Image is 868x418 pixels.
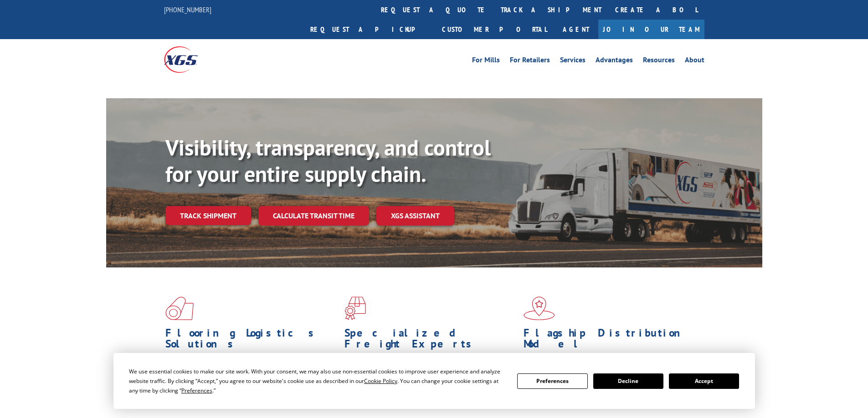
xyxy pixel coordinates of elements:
[344,327,517,354] h1: Specialized Freight Experts
[472,56,500,66] a: For Mills
[344,297,366,320] img: xgs-icon-focused-on-flooring-red
[181,387,212,394] span: Preferences
[165,297,194,320] img: xgs-icon-total-supply-chain-intelligence-red
[164,5,211,14] a: [PHONE_NUMBER]
[685,56,704,66] a: About
[560,56,586,66] a: Services
[517,373,587,389] button: Preferences
[643,56,675,66] a: Resources
[593,373,663,389] button: Decline
[165,206,251,225] a: Track shipment
[165,327,338,354] h1: Flooring Logistics Solutions
[524,297,555,320] img: xgs-icon-flagship-distribution-model-red
[524,327,696,354] h1: Flagship Distribution Model
[596,56,633,66] a: Advantages
[598,20,704,39] a: Join Our Team
[165,133,491,188] b: Visibility, transparency, and control for your entire supply chain.
[510,56,550,66] a: For Retailers
[376,206,454,226] a: XGS ASSISTANT
[364,377,397,385] span: Cookie Policy
[113,353,755,409] div: Cookie Consent Prompt
[129,367,506,395] div: We use essential cookies to make our site work. With your consent, we may also use non-essential ...
[669,373,739,389] button: Accept
[554,20,598,39] a: Agent
[435,20,554,39] a: Customer Portal
[258,206,369,226] a: Calculate transit time
[303,20,435,39] a: Request a pickup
